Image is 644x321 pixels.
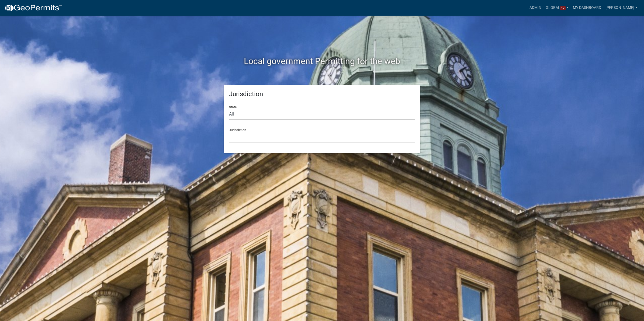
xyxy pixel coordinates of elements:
span: 17 [560,6,566,11]
h5: Jurisdiction [229,90,415,98]
a: Admin [527,3,543,13]
a: [PERSON_NAME] [603,3,640,13]
a: My Dashboard [571,3,603,13]
a: Global17 [543,3,571,13]
h2: Local government Permitting for the web [172,56,472,66]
